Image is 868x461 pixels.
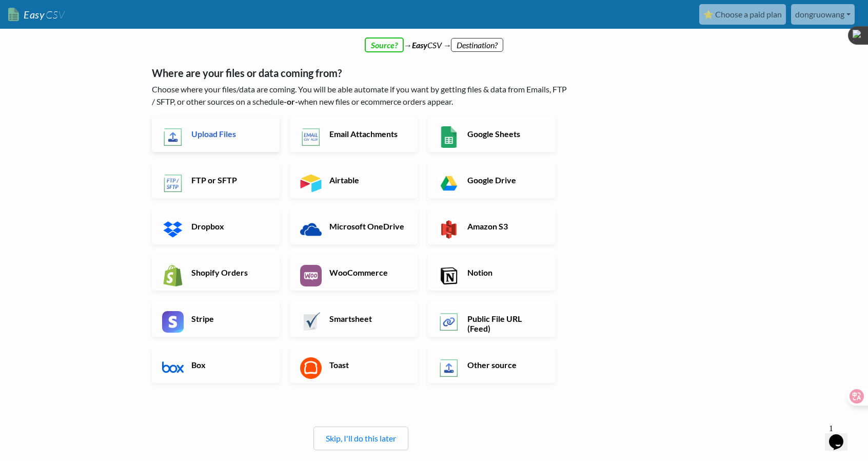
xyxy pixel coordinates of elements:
h6: FTP or SFTP [189,175,269,185]
img: Notion App & API [438,265,460,286]
h6: Airtable [327,175,407,185]
h6: Other source [465,360,545,370]
h6: Public File URL (Feed) [465,314,545,333]
a: Toast [290,347,418,383]
h6: Email Attachments [327,129,407,139]
img: Airtable App & API [300,172,322,194]
a: EasyCSV [8,4,65,25]
img: Google Sheets App & API [438,126,460,148]
a: Upload Files [152,116,280,152]
a: Microsoft OneDrive [290,208,418,244]
a: Amazon S3 [428,208,556,244]
img: WooCommerce App & API [300,265,322,286]
a: Airtable [290,162,418,198]
img: Smartsheet App & API [300,311,322,333]
span: CSV [45,8,65,21]
img: FTP or SFTP App & API [162,172,184,194]
img: Microsoft OneDrive App & API [300,219,322,240]
img: Stripe App & API [162,311,184,333]
h6: Microsoft OneDrive [327,221,407,231]
h6: Google Drive [465,175,545,185]
img: Box App & API [162,357,184,379]
img: Dropbox App & API [162,219,184,240]
div: → CSV → [142,29,726,51]
b: -or- [284,97,298,106]
iframe: chat widget [825,420,858,451]
a: Email Attachments [290,116,418,152]
img: Amazon S3 App & API [438,219,460,240]
img: Public File URL App & API [438,311,460,333]
h6: Amazon S3 [465,221,545,231]
h6: Box [189,360,269,370]
a: Other source [428,347,556,383]
img: Upload Files App & API [162,126,184,148]
a: WooCommerce [290,255,418,291]
a: Notion [428,255,556,291]
h6: Upload Files [189,129,269,139]
a: FTP or SFTP [152,162,280,198]
h6: Toast [327,360,407,370]
a: Dropbox [152,208,280,244]
a: Shopify Orders [152,255,280,291]
h6: Shopify Orders [189,267,269,277]
img: Google Drive App & API [438,172,460,194]
a: Smartsheet [290,301,418,337]
p: Choose where your files/data are coming. You will be able automate if you want by getting files &... [152,83,570,108]
a: Google Drive [428,162,556,198]
a: ⭐ Choose a paid plan [699,4,786,25]
a: dongruowang [791,4,855,25]
img: Email New CSV or XLSX File App & API [300,126,322,148]
a: Stripe [152,301,280,337]
a: Skip, I'll do this later [326,433,396,443]
a: Google Sheets [428,116,556,152]
h6: Notion [465,267,545,277]
a: Box [152,347,280,383]
h6: Google Sheets [465,129,545,139]
h6: Stripe [189,314,269,323]
img: Toast App & API [300,357,322,379]
img: Other Source App & API [438,357,460,379]
h6: Dropbox [189,221,269,231]
h6: WooCommerce [327,267,407,277]
a: Public File URL (Feed) [428,301,556,337]
h6: Smartsheet [327,314,407,323]
img: Shopify App & API [162,265,184,286]
h5: Where are your files or data coming from? [152,67,570,79]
